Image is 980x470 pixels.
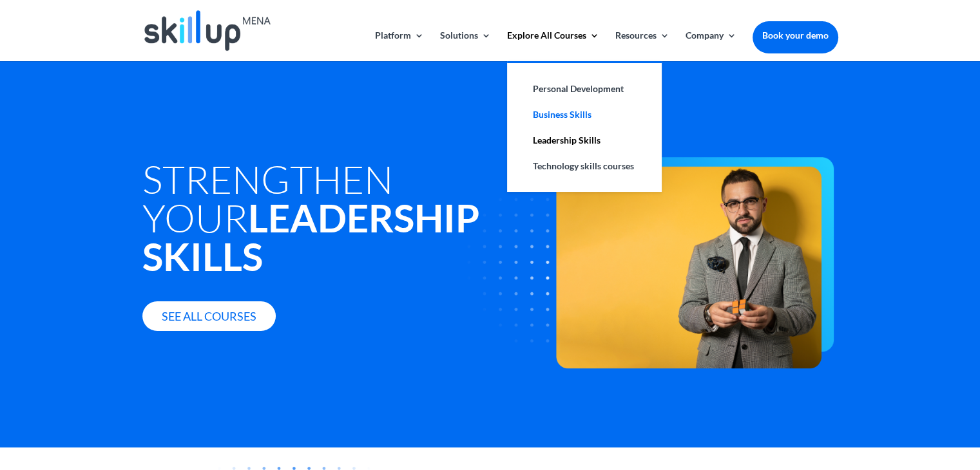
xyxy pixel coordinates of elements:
img: leadership -skillup [467,135,835,370]
img: Skillup Mena [144,10,271,51]
iframe: Chat Widget [765,331,980,470]
a: Solutions [440,31,491,61]
a: See all courses [142,301,276,332]
a: Resources [615,31,669,61]
a: Platform [375,31,424,61]
a: Book your demo [753,21,838,50]
a: Business Skills [520,102,649,127]
strong: Leadership Skills [142,194,480,279]
a: Leadership Skills [520,127,649,153]
a: Technology skills courses [520,153,649,179]
a: Company [686,31,736,61]
a: Explore All Courses [507,31,599,61]
h1: Strengthen Your [142,160,544,282]
a: Personal Development [520,76,649,102]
